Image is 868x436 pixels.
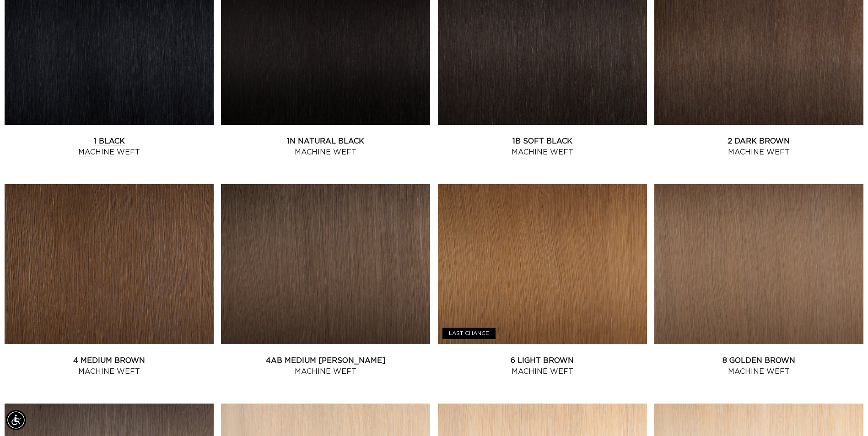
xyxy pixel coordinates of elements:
[5,355,214,377] a: 4 Medium Brown Machine Weft
[654,136,863,158] a: 2 Dark Brown Machine Weft
[6,410,26,430] div: Accessibility Menu
[221,136,430,158] a: 1N Natural Black Machine Weft
[438,355,647,377] a: 6 Light Brown Machine Weft
[438,136,647,158] a: 1B Soft Black Machine Weft
[5,136,214,158] a: 1 Black Machine Weft
[654,355,863,377] a: 8 Golden Brown Machine Weft
[221,355,430,377] a: 4AB Medium [PERSON_NAME] Machine Weft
